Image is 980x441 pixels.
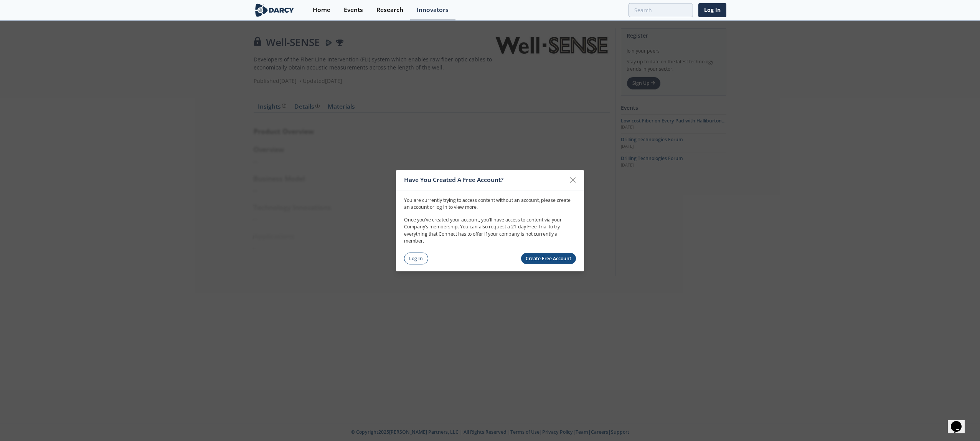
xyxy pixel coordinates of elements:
[698,3,726,17] a: Log In
[376,7,403,13] div: Research
[948,410,972,433] iframe: chat widget
[417,7,449,13] div: Innovators
[629,3,693,17] input: Advanced Search
[404,173,566,187] div: Have You Created A Free Account?
[404,216,576,245] p: Once you’ve created your account, you’ll have access to content via your Company’s membership. Yo...
[404,197,576,211] p: You are currently trying to access content without an account, please create an account or log in...
[344,7,363,13] div: Events
[521,253,576,264] a: Create Free Account
[254,3,295,17] img: logo-wide.svg
[404,253,428,264] a: Log In
[313,7,330,13] div: Home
